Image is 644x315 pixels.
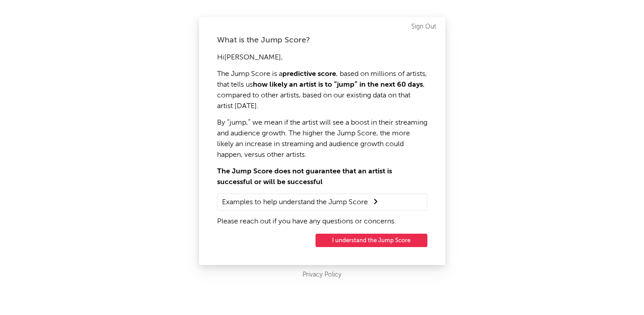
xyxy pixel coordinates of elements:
[217,216,427,227] p: Please reach out if you have any questions or concerns.
[253,81,423,88] strong: how likely an artist is to “jump” in the next 60 days
[222,196,422,208] summary: Examples to help understand the Jump Score
[217,35,427,46] div: What is the Jump Score?
[217,52,427,63] p: Hi [PERSON_NAME] ,
[316,234,427,247] button: I understand the Jump Score
[411,21,436,32] a: Sign Out
[217,69,427,112] p: The Jump Score is a , based on millions of artists, that tells us , compared to other artists, ba...
[282,71,336,78] strong: predictive score
[303,269,341,281] a: Privacy Policy
[217,118,427,160] p: By “jump,” we mean if the artist will see a boost in their streaming and audience growth. The hig...
[217,168,392,186] strong: The Jump Score does not guarantee that an artist is successful or will be successful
